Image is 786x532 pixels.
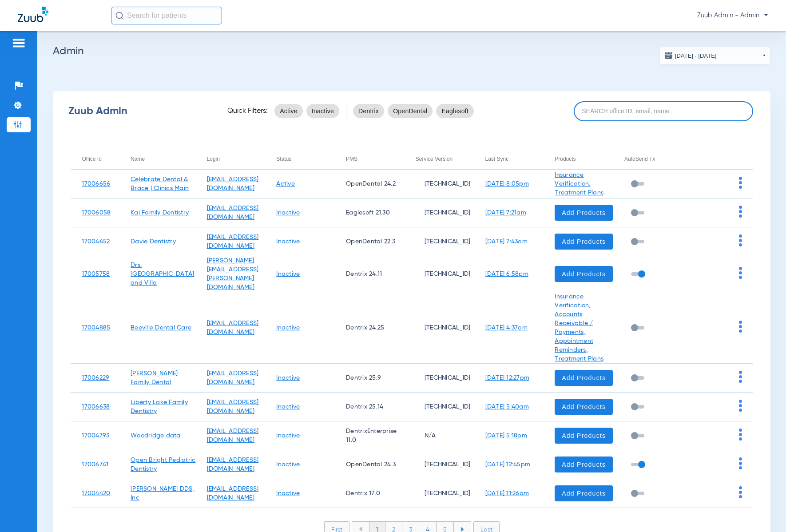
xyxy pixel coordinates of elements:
a: [DATE] 6:58pm [485,271,528,277]
td: [TECHNICAL_ID] [405,199,474,227]
td: [TECHNICAL_ID] [405,292,474,364]
a: Inactive [276,325,300,331]
div: PMS [346,154,405,164]
span: Add Products [562,431,606,440]
div: PMS [346,154,357,164]
td: [TECHNICAL_ID] [405,170,474,199]
td: [TECHNICAL_ID] [405,256,474,292]
a: 17004652 [82,238,110,245]
div: AutoSend Tx [624,154,655,164]
a: Liberty Lake Family Dentistry [131,399,188,414]
span: Eaglesoft [441,107,468,115]
a: [EMAIL_ADDRESS][DOMAIN_NAME] [207,205,259,220]
a: [EMAIL_ADDRESS][DOMAIN_NAME] [207,176,259,191]
button: [DATE] - [DATE] [659,47,770,64]
a: [EMAIL_ADDRESS][DOMAIN_NAME] [207,370,259,385]
div: Products [555,154,613,164]
span: OpenDental [393,107,427,115]
a: Beeville Dental Care [131,325,191,331]
img: group-dot-blue.svg [739,429,742,441]
button: Add Products [555,205,613,221]
a: Active [276,181,295,187]
img: Search Icon [115,12,123,20]
span: Inactive [312,107,334,115]
td: [TECHNICAL_ID] [405,450,474,479]
span: Quick Filters: [227,107,268,115]
a: Kai Family Dentistry [131,210,189,216]
img: group-dot-blue.svg [739,457,742,469]
a: 17004885 [82,325,110,331]
td: DentrixEnterprise 11.0 [335,421,405,450]
a: Woodridge data [131,433,181,439]
td: OpenDental 24.2 [335,170,405,199]
img: group-dot-blue.svg [739,400,742,412]
img: arrow-left-blue.svg [359,527,362,532]
a: [DATE] 12:45pm [485,461,531,468]
a: Inactive [276,238,300,245]
span: Add Products [562,489,606,498]
a: [DATE] 12:27pm [485,375,530,381]
a: [PERSON_NAME] Family Dental [131,370,178,385]
div: Login [207,154,220,164]
a: Celebrate Dental & Brace | Clinics Main [131,176,189,191]
img: group-dot-blue.svg [739,267,742,279]
mat-chip-listbox: status-filters [274,102,339,120]
span: Active [280,107,298,115]
td: [TECHNICAL_ID] [405,364,474,393]
span: Zuub Admin - Admin [697,11,768,20]
a: [PERSON_NAME] DDS, Inc [131,486,195,501]
div: Last Sync [485,154,509,164]
button: Add Products [555,457,613,472]
div: Name [131,154,195,164]
button: Add Products [555,266,613,282]
a: [EMAIL_ADDRESS][DOMAIN_NAME] [207,399,259,414]
div: Service Version [416,154,453,164]
img: Zuub Logo [18,7,48,22]
a: 17004420 [82,490,110,496]
span: Add Products [562,460,606,469]
img: date.svg [664,51,673,60]
td: [TECHNICAL_ID] [405,393,474,421]
a: 17006058 [82,210,111,216]
div: Last Sync [485,154,544,164]
a: 17005758 [82,271,110,277]
div: Products [555,154,576,164]
td: [TECHNICAL_ID] [405,227,474,256]
div: Office Id [82,154,101,164]
img: group-dot-blue.svg [739,177,742,189]
td: Eaglesoft 21.30 [335,199,405,227]
img: group-dot-blue.svg [739,234,742,246]
button: Add Products [555,370,613,386]
td: Dentrix 24.11 [335,256,405,292]
a: Inactive [276,375,300,381]
img: group-dot-blue.svg [739,206,742,218]
img: group-dot-blue.svg [739,371,742,383]
a: 17006229 [82,375,109,381]
button: Add Products [555,485,613,501]
a: [EMAIL_ADDRESS][DOMAIN_NAME] [207,428,259,443]
a: Insurance Verification, Treatment Plans [555,172,603,196]
div: Service Version [416,154,474,164]
a: 17006656 [82,181,110,187]
span: Add Products [562,270,606,278]
div: Status [276,154,291,164]
h2: Admin [53,47,770,56]
td: Dentrix 25.14 [335,393,405,421]
a: [DATE] 11:26am [485,490,529,496]
span: Add Products [562,402,606,411]
img: group-dot-blue.svg [739,321,742,333]
a: [DATE] 8:05pm [485,181,529,187]
img: arrow-right-blue.svg [460,527,464,532]
a: [DATE] 4:37am [485,325,528,331]
div: Login [207,154,266,164]
button: Add Products [555,234,613,250]
td: [TECHNICAL_ID] [405,479,474,508]
a: [EMAIL_ADDRESS][DOMAIN_NAME] [207,320,259,335]
span: Add Products [562,373,606,382]
a: Open Bright Pediatric Dentistry [131,457,195,472]
td: Dentrix 17.0 [335,479,405,508]
a: [PERSON_NAME][EMAIL_ADDRESS][PERSON_NAME][DOMAIN_NAME] [207,258,259,290]
a: [EMAIL_ADDRESS][DOMAIN_NAME] [207,234,259,249]
a: Drs. [GEOGRAPHIC_DATA] and Villa [131,262,194,286]
div: Office Id [82,154,119,164]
